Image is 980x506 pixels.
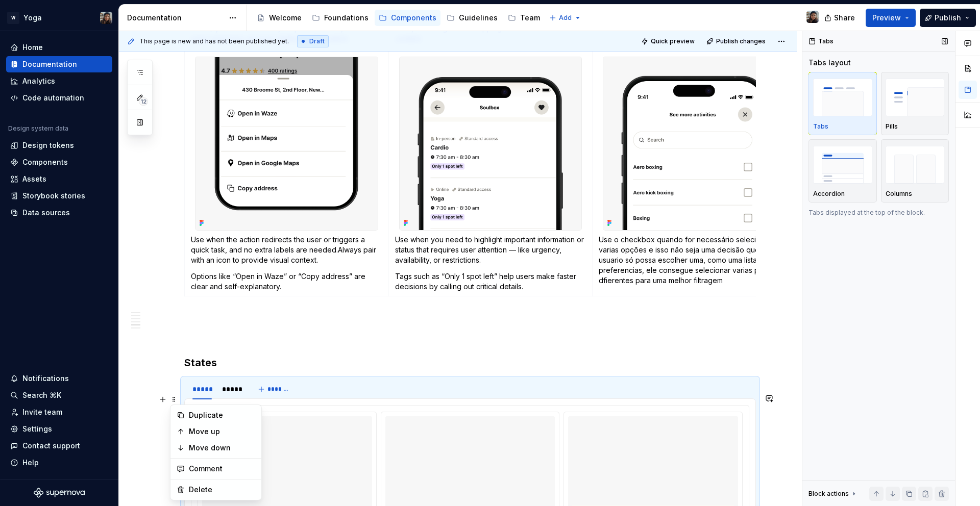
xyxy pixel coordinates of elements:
div: Page tree [253,8,544,28]
button: Notifications [6,370,112,387]
div: Settings [22,424,52,434]
p: Tabs displayed at the top of the block. [808,209,949,217]
div: Analytics [22,76,55,86]
span: Share [834,13,855,23]
a: Analytics [6,73,112,89]
div: Home [22,42,43,53]
img: Larissa Matos [100,12,112,24]
div: Search ⌘K [22,390,61,400]
button: WYogaLarissa Matos [2,7,116,29]
div: W [7,12,19,24]
button: Publish changes [703,34,770,48]
p: Use when the action redirects the user or triggers a quick task, and no extra labels are needed.A... [191,235,382,265]
p: Use o checkbox quando for necessário selecionar varias opções e isso não seja uma decisão que o u... [599,235,790,286]
button: Contact support [6,438,112,454]
p: Columns [886,190,912,198]
button: Help [6,454,112,471]
img: placeholder [886,79,945,116]
button: placeholderAccordion [808,139,877,203]
div: Help [22,458,39,468]
div: Invite team [22,407,62,417]
a: Settings [6,421,112,437]
div: Documentation [127,13,224,23]
div: Design system data [8,124,68,133]
div: Assets [22,174,46,184]
div: Components [22,157,68,167]
img: Larissa Matos [806,11,819,23]
div: Delete [189,485,255,495]
a: Guidelines [443,10,502,26]
svg: Supernova Logo [34,488,85,498]
span: Add [559,14,572,22]
a: Storybook stories [6,188,112,204]
p: Options like “Open in Waze” or “Copy address” are clear and self-explanatory. [191,271,382,292]
a: Components [6,154,112,170]
a: Home [6,39,112,56]
p: Tags such as “Only 1 spot left” help users make faster decisions by calling out critical details. [395,271,586,292]
button: Quick preview [638,34,699,48]
a: Code automation [6,90,112,106]
div: Documentation [22,59,77,69]
span: Preview [872,13,901,23]
button: placeholderPills [881,72,949,135]
button: Publish [920,9,976,27]
a: Assets [6,171,112,187]
a: Components [375,10,440,26]
img: placeholder [813,146,872,183]
div: Guidelines [459,13,498,23]
div: Foundations [324,13,369,23]
span: Publish changes [716,37,766,45]
button: Share [819,9,862,27]
div: Tabs layout [808,58,851,68]
img: placeholder [813,79,872,116]
a: Documentation [6,56,112,72]
span: Draft [309,37,325,45]
img: 446b47ad-7e83-4d13-8fd2-f5b9366c96dc.png [603,57,786,231]
div: Duplicate [189,410,255,420]
p: Tabs [813,122,828,131]
span: 12 [139,97,148,106]
div: Yoga [23,13,42,23]
a: Team [504,10,544,26]
span: Quick preview [651,37,695,45]
div: Comment [189,464,255,474]
a: Invite team [6,404,112,420]
img: fd81b3b8-91de-46a4-aee4-ca20635ced9e.png [400,57,582,230]
div: Storybook stories [22,191,85,201]
div: Notifications [22,373,69,384]
button: Preview [866,9,916,27]
div: Move up [189,426,255,437]
div: Block actions [808,487,858,501]
a: Data sources [6,205,112,221]
p: Use when you need to highlight important information or status that requires user attention — lik... [395,235,586,265]
a: Foundations [308,10,373,26]
div: Design tokens [22,140,74,150]
div: Team [520,13,540,23]
button: placeholderColumns [881,139,949,203]
button: Add [546,11,584,25]
div: Code automation [22,93,84,103]
p: Accordion [813,190,845,198]
button: Search ⌘K [6,387,112,403]
span: This page is new and has not been published yet. [139,37,289,45]
div: Block actions [808,490,849,498]
span: Publish [935,13,961,23]
h3: States [184,356,756,370]
div: Contact support [22,441,80,451]
img: placeholder [886,146,945,183]
p: Pills [886,122,898,131]
div: Move down [189,443,255,453]
a: Welcome [253,10,306,26]
img: 8c27312d-a8f6-42e7-9881-1364de631706.png [195,57,378,230]
div: Components [391,13,436,23]
div: Welcome [269,13,302,23]
a: Design tokens [6,137,112,154]
div: Data sources [22,208,70,218]
button: placeholderTabs [808,72,877,135]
